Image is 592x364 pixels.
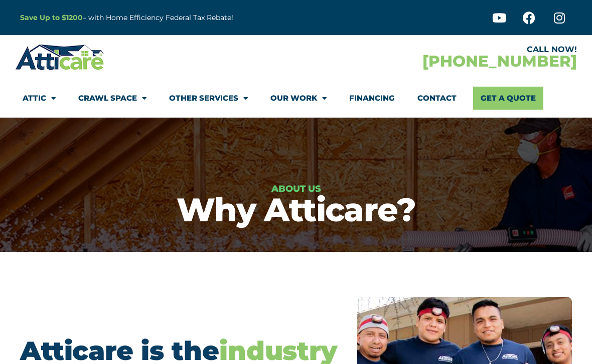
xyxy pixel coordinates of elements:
[296,46,577,54] div: CALL NOW!
[5,184,587,193] h6: About Us
[473,87,543,110] a: Get A Quote
[270,87,327,110] a: Our Work
[349,87,395,110] a: Financing
[20,12,345,24] p: – with Home Efficiency Federal Tax Rebate!
[417,87,457,110] a: Contact
[23,87,569,110] nav: Menu
[78,87,146,110] a: Crawl Space
[5,193,587,226] h1: Why Atticare?
[169,87,248,110] a: Other Services
[23,87,56,110] a: Attic
[20,13,83,22] a: Save Up to $1200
